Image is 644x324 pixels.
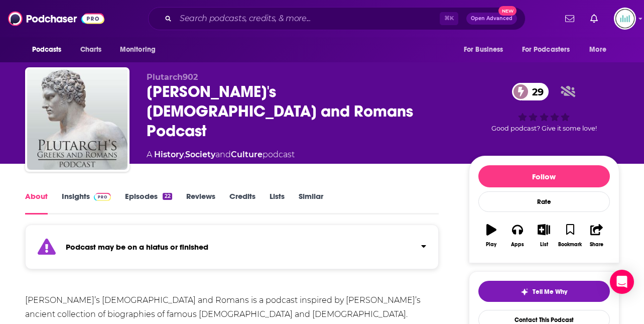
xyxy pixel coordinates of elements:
[522,83,549,100] span: 29
[32,43,62,57] span: Podcasts
[471,16,512,21] span: Open Advanced
[120,43,156,57] span: Monitoring
[614,8,636,30] span: Logged in as podglomerate
[229,191,255,214] a: Credits
[27,69,127,170] img: Plutarch's Greeks and Romans Podcast
[512,83,549,100] a: 29
[582,40,619,59] button: open menu
[154,150,184,159] a: History
[25,40,75,59] button: open menu
[147,72,198,82] span: Plutarch902
[531,218,557,254] button: List
[614,8,636,30] img: User Profile
[148,7,526,30] div: Search podcasts, credits, & more...
[8,9,104,28] img: Podchaser - Follow, Share and Rate Podcasts
[113,40,169,59] button: open menu
[62,191,111,214] a: InsightsPodchaser Pro
[521,288,529,296] img: tell me why sparkle
[457,40,516,59] button: open menu
[466,13,517,25] button: Open AdvancedNew
[561,10,578,27] a: Show notifications dropdown
[491,125,597,132] span: Good podcast? Give it some love!
[440,12,458,25] span: ⌘ K
[185,150,215,159] a: Society
[94,193,111,201] img: Podchaser Pro
[469,72,619,143] div: 29Good podcast? Give it some love!
[184,150,185,159] span: ,
[299,191,323,214] a: Similar
[464,43,503,57] span: For Business
[486,242,496,248] div: Play
[66,242,208,252] strong: Podcast may be on a hiatus or finished
[540,242,548,248] div: List
[498,6,517,16] span: New
[186,191,215,214] a: Reviews
[80,43,102,57] span: Charts
[231,150,263,159] a: Culture
[558,242,582,248] div: Bookmark
[74,40,108,59] a: Charts
[504,218,531,254] button: Apps
[511,242,524,248] div: Apps
[533,288,567,296] span: Tell Me Why
[163,193,172,200] div: 22
[147,149,295,161] div: A podcast
[610,270,634,294] div: Open Intercom Messenger
[583,218,609,254] button: Share
[478,281,610,302] button: tell me why sparkleTell Me Why
[557,218,583,254] button: Bookmark
[478,165,610,187] button: Follow
[176,11,440,27] input: Search podcasts, credits, & more...
[25,191,48,214] a: About
[589,43,606,57] span: More
[478,191,610,212] div: Rate
[478,218,504,254] button: Play
[125,191,172,214] a: Episodes22
[25,231,439,269] section: Click to expand status details
[516,40,585,59] button: open menu
[590,242,603,248] div: Share
[522,43,570,57] span: For Podcasters
[586,10,602,27] a: Show notifications dropdown
[270,191,285,214] a: Lists
[215,150,231,159] span: and
[614,8,636,30] button: Show profile menu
